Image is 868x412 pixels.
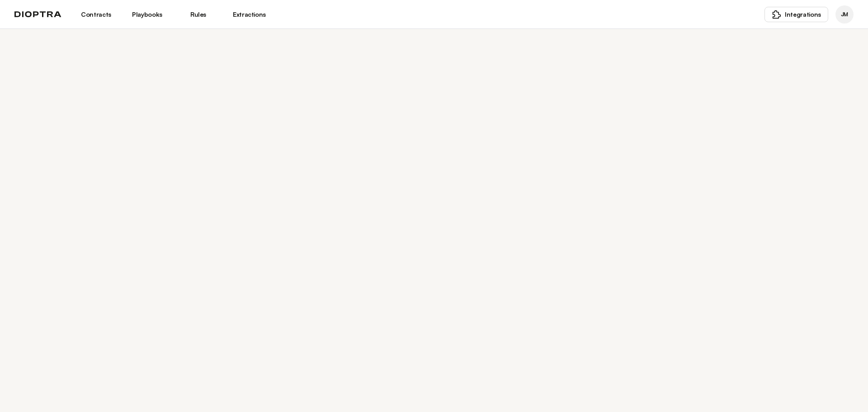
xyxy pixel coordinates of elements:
[127,7,167,22] a: Playbooks
[76,7,116,22] a: Contracts
[835,5,854,24] div: Jacob Morales
[14,11,61,18] img: logo
[772,10,781,19] img: puzzle
[764,7,828,22] button: Integrations
[785,10,821,19] span: Integrations
[841,11,848,18] span: JM
[178,7,218,22] a: Rules
[229,7,269,22] a: Extractions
